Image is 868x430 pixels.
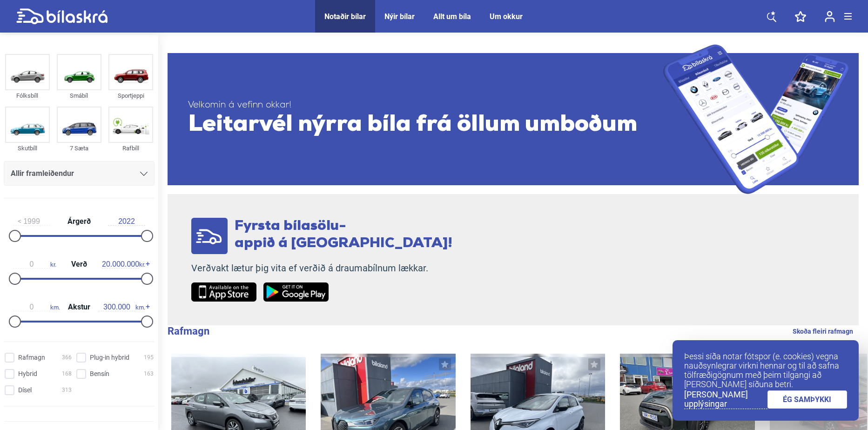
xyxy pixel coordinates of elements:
[98,303,145,311] span: km.
[13,260,56,269] span: kr.
[324,12,366,21] a: Notaðir bílar
[5,90,50,101] div: Fólksbíll
[57,90,101,101] div: Smábíl
[188,100,663,111] span: Velkomin á vefinn okkar!
[825,11,835,22] img: user-login.svg
[144,369,154,379] span: 163
[18,385,32,395] span: Dísel
[168,44,859,194] a: Velkomin á vefinn okkar!Leitarvél nýrra bíla frá öllum umboðum
[168,325,209,337] b: Rafmagn
[108,143,153,154] div: Rafbíll
[684,352,847,389] p: Þessi síða notar fótspor (e. cookies) vegna nauðsynlegrar virkni hennar og til að safna tölfræðig...
[90,369,109,379] span: Bensín
[18,369,37,379] span: Hybrid
[13,303,60,311] span: km.
[65,218,93,225] span: Árgerð
[102,260,145,269] span: kr.
[108,90,153,101] div: Sportjeppi
[188,111,663,139] span: Leitarvél nýrra bíla frá öllum umboðum
[69,261,89,268] span: Verð
[191,262,452,274] p: Verðvakt lætur þig vita ef verðið á draumabílnum lækkar.
[62,385,72,395] span: 313
[235,219,452,251] span: Fyrsta bílasölu- appið á [GEOGRAPHIC_DATA]!
[62,369,72,379] span: 168
[433,12,471,21] a: Allt um bíla
[793,325,853,337] a: Skoða fleiri rafmagn
[767,390,848,409] a: ÉG SAMÞYKKI
[66,303,93,311] span: Akstur
[144,353,154,363] span: 195
[90,353,129,363] span: Plug-in hybrid
[57,143,101,154] div: 7 Sæta
[684,390,767,409] a: [PERSON_NAME] upplýsingar
[5,143,50,154] div: Skutbíll
[490,12,523,21] a: Um okkur
[11,167,74,180] span: Allir framleiðendur
[18,353,45,363] span: Rafmagn
[384,12,415,21] a: Nýir bílar
[62,353,72,363] span: 366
